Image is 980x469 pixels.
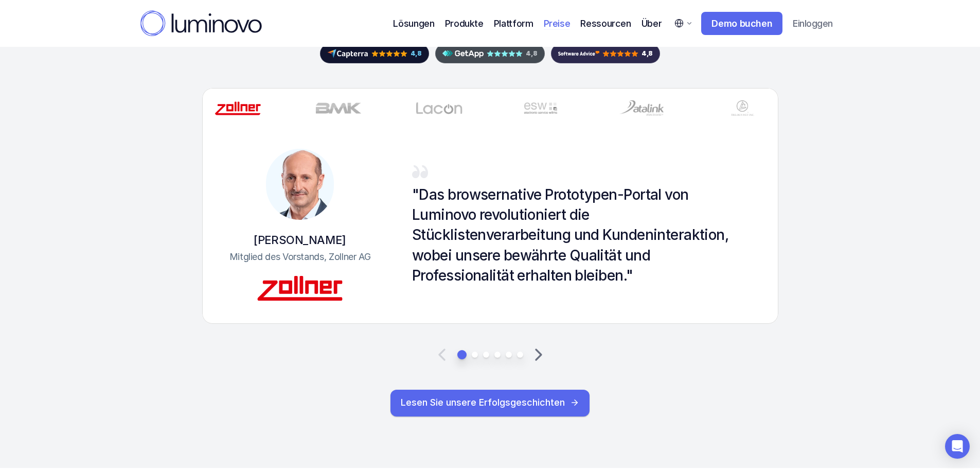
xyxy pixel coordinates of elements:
p: 4,8 [642,50,653,57]
p: Plattform [494,16,533,30]
p: Ressourcen [580,16,631,30]
img: Software-Empfehlung [558,49,599,59]
p: Demo buchen [711,18,772,29]
img: Capterra [327,49,368,59]
p: "Das browsernative Prototypen-Portal von Luminovo revolutioniert die Stücklistenverarbeitung und ... [412,185,746,286]
p: 4,8 [411,50,422,57]
img: ESW-Logo [518,100,564,116]
p: 4,8 [526,50,538,57]
img: Datalink-Logo [618,100,665,116]
a: Demo buchen [701,12,782,36]
a: Einloggen [786,13,840,34]
p: Mitglied des Vorstands, Zollner AG [229,250,370,263]
p: [PERSON_NAME] [254,232,346,248]
a: Lesen Sie unsere Erfolgsgeschichten [390,390,590,416]
p: Lesen Sie unsere Erfolgsgeschichten [401,397,565,408]
p: Über [642,16,662,30]
img: Trilogy Net GmbH [719,100,765,116]
img: Lacon-Logo [416,100,462,116]
a: Preise [544,16,571,30]
img: AppBeschaffen [442,49,484,59]
p: Lösungen [393,16,434,30]
p: Produkte [445,16,484,30]
img: Zollner [215,100,261,116]
img: Zollner [256,275,344,301]
p: Einloggen [793,18,832,29]
img: BMK-Logo [315,100,362,116]
div: Open Intercom Messenger [945,434,970,459]
img: Markus Aschenbrenner [266,149,334,220]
